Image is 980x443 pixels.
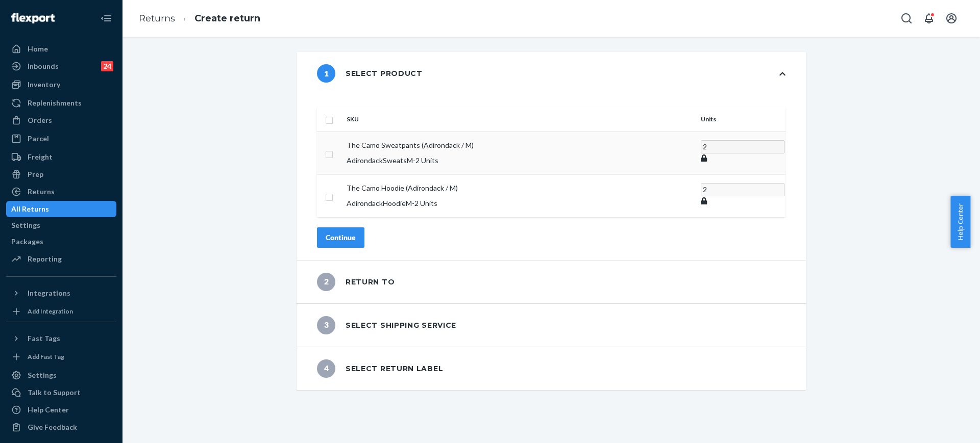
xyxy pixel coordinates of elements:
a: Create return [194,13,260,24]
div: Prep [28,169,43,179]
div: All Returns [11,204,49,214]
div: Settings [28,370,57,380]
a: Returns [139,13,175,24]
button: Open notifications [919,8,939,29]
a: Parcel [6,131,116,147]
div: Replenishments [28,98,82,108]
a: Add Fast Tag [6,351,116,363]
div: Orders [28,115,52,125]
div: Select return label [317,359,443,378]
p: The Camo Sweatpants (Adirondack / M) [347,140,693,150]
a: Add Integration [6,305,116,318]
input: Enter quantity [701,140,785,153]
span: 2 [317,273,335,291]
button: Integrations [6,285,116,301]
div: Packages [11,237,43,247]
span: 1 [317,64,335,83]
p: The Camo Hoodie (Adirondack / M) [347,183,693,193]
a: Inbounds24 [6,58,116,74]
a: Reporting [6,251,116,267]
div: Integrations [28,288,70,298]
a: Help Center [6,402,116,418]
a: Freight [6,149,116,165]
a: Settings [6,217,116,233]
th: Units [697,107,786,132]
button: Fast Tags [6,330,116,347]
div: Parcel [28,134,49,144]
th: SKU [342,107,697,132]
span: 3 [317,316,335,334]
ol: breadcrumbs [131,4,268,34]
div: 24 [101,61,113,71]
p: AdirondackSweatsM - 2 Units [347,155,693,166]
div: Select shipping service [317,316,456,334]
div: Home [28,44,48,54]
div: Talk to Support [28,387,81,398]
div: Help Center [28,405,69,415]
div: Inventory [28,80,60,90]
span: 4 [317,359,335,378]
a: Replenishments [6,95,116,111]
div: Settings [11,220,40,230]
a: Settings [6,367,116,383]
div: Add Fast Tag [28,352,64,361]
button: Close Navigation [96,8,116,29]
button: Open account menu [941,8,962,29]
a: Returns [6,184,116,200]
button: Open Search Box [896,8,917,29]
button: Help Center [950,196,970,248]
button: Continue [317,227,364,248]
a: Talk to Support [6,384,116,401]
div: Select product [317,64,423,83]
a: Prep [6,166,116,183]
div: Reporting [28,254,62,264]
a: All Returns [6,201,116,217]
img: Flexport logo [11,13,55,23]
div: Inbounds [28,61,59,71]
div: Give Feedback [28,422,77,432]
a: Orders [6,112,116,128]
div: Continue [326,232,356,243]
div: Add Integration [28,307,73,316]
a: Home [6,41,116,57]
div: Freight [28,152,53,162]
button: Give Feedback [6,419,116,435]
div: Fast Tags [28,333,60,344]
a: Inventory [6,76,116,93]
div: Return to [317,273,395,291]
a: Packages [6,233,116,250]
div: Returns [28,187,55,197]
input: Enter quantity [701,183,785,196]
p: AdirondackHoodieM - 2 Units [347,198,693,209]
